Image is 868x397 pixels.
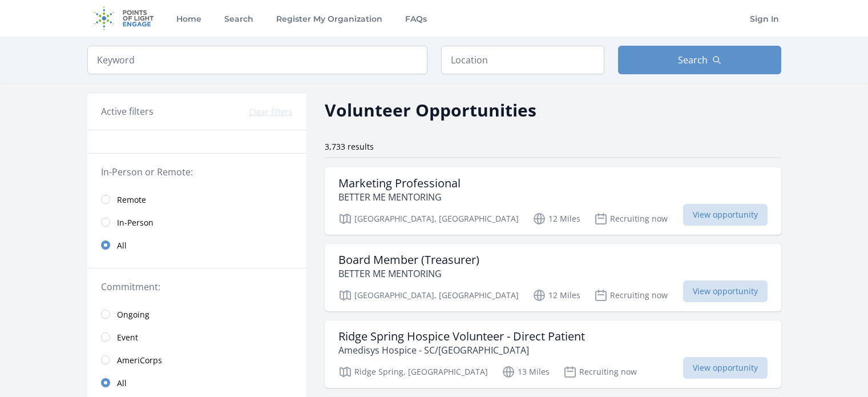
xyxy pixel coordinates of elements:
[117,355,162,366] span: AmeriCorps
[87,326,306,348] a: Event
[532,288,580,302] p: 12 Miles
[117,194,146,206] span: Remote
[683,280,768,302] span: View opportunity
[338,288,519,302] p: [GEOGRAPHIC_DATA], [GEOGRAPHIC_DATA]
[618,46,781,74] button: Search
[678,53,708,67] span: Search
[325,320,781,388] a: Ridge Spring Hospice Volunteer - Direct Patient Amedisys Hospice - SC/[GEOGRAPHIC_DATA] Ridge Spr...
[502,365,550,379] p: 13 Miles
[87,211,306,234] a: In-Person
[338,177,461,190] h3: Marketing Professional
[117,378,127,389] span: All
[594,212,668,226] p: Recruiting now
[87,234,306,256] a: All
[117,309,150,320] span: Ongoing
[338,365,488,379] p: Ridge Spring, [GEOGRAPHIC_DATA]
[325,97,536,123] h2: Volunteer Opportunities
[338,190,461,204] p: BETTER ME MENTORING
[338,267,479,280] p: BETTER ME MENTORING
[117,240,127,251] span: All
[101,280,293,294] legend: Commitment:
[338,253,479,267] h3: Board Member (Treasurer)
[325,141,374,152] span: 3,733 results
[249,106,293,118] button: Clear filters
[325,167,781,235] a: Marketing Professional BETTER ME MENTORING [GEOGRAPHIC_DATA], [GEOGRAPHIC_DATA] 12 Miles Recruiti...
[87,348,306,371] a: AmeriCorps
[338,330,585,343] h3: Ridge Spring Hospice Volunteer - Direct Patient
[101,165,293,179] legend: In-Person or Remote:
[117,217,154,228] span: In-Person
[87,46,427,74] input: Keyword
[441,46,604,74] input: Location
[594,288,668,302] p: Recruiting now
[683,357,768,379] span: View opportunity
[532,212,580,226] p: 12 Miles
[338,212,519,226] p: [GEOGRAPHIC_DATA], [GEOGRAPHIC_DATA]
[563,365,637,379] p: Recruiting now
[117,332,138,343] span: Event
[87,371,306,394] a: All
[87,303,306,326] a: Ongoing
[325,244,781,311] a: Board Member (Treasurer) BETTER ME MENTORING [GEOGRAPHIC_DATA], [GEOGRAPHIC_DATA] 12 Miles Recrui...
[87,188,306,211] a: Remote
[101,105,154,118] h3: Active filters
[683,204,768,226] span: View opportunity
[338,343,585,357] p: Amedisys Hospice - SC/[GEOGRAPHIC_DATA]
